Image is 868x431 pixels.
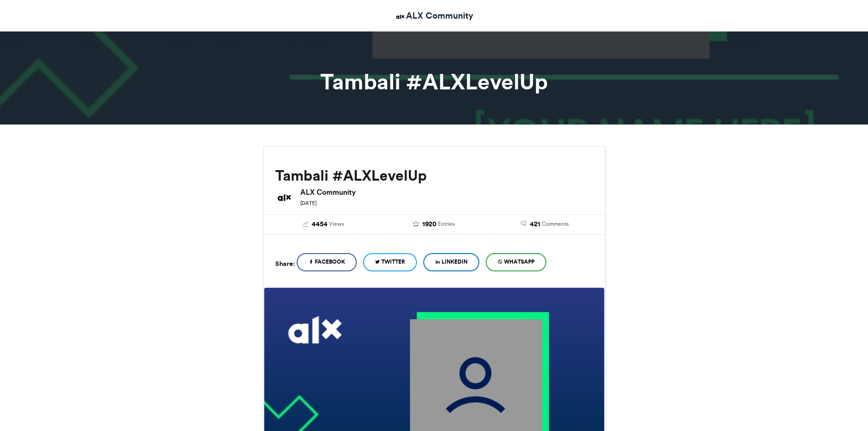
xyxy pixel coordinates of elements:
a: 421 Comments [496,219,593,229]
a: ALX Community [395,9,473,22]
a: 4454 Views [275,219,372,229]
h2: Tambali #ALXLevelUp [275,167,593,184]
span: 1920 [422,219,437,229]
small: [DATE] [300,200,317,206]
span: Entries [438,220,455,228]
span: LinkedIn [442,258,467,266]
span: 421 [530,219,540,229]
img: ALX Community [395,11,406,22]
span: Views [329,220,344,228]
h5: Share: [275,258,295,270]
span: Facebook [315,258,345,266]
span: WhatsApp [504,258,534,266]
a: LinkedIn [423,253,479,271]
a: WhatsApp [486,253,546,271]
img: ALX Community [275,188,293,207]
a: 1920 Entries [385,219,483,229]
h1: Tambali #ALXLevelUp [181,71,687,93]
span: 4454 [312,219,328,229]
span: Comments [542,220,569,228]
h6: ALX Community [300,188,593,196]
a: Twitter [363,253,417,271]
a: Facebook [297,253,357,271]
span: Twitter [381,258,405,266]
